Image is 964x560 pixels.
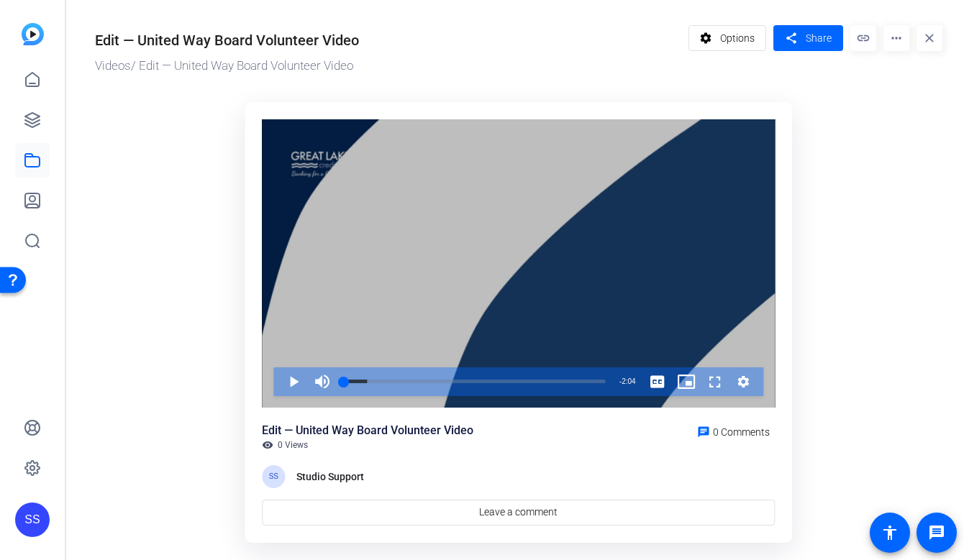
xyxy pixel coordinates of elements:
[697,426,710,439] mat-icon: chat
[773,25,843,51] button: Share
[95,29,359,51] div: Edit — United Way Board Volunteer Video
[262,500,775,525] a: Leave a comment
[308,367,337,396] button: Mute
[262,119,775,408] div: Video Player
[782,29,800,48] mat-icon: share
[881,524,899,541] mat-icon: accessibility
[672,367,701,396] button: Picture-in-Picture
[688,25,767,51] button: Options
[279,367,308,396] button: Play
[619,377,622,385] span: -
[262,439,273,451] mat-icon: visibility
[479,505,558,520] span: Leave a comment
[95,58,131,73] a: Videos
[850,25,876,51] mat-icon: link
[806,31,832,46] span: Share
[296,468,368,485] div: Studio Support
[917,25,942,51] mat-icon: close
[278,439,308,451] span: 0 Views
[262,465,285,488] div: SS
[701,367,729,396] button: Fullscreen
[22,23,44,45] img: blue-gradient.svg
[691,422,776,439] a: 0 Comments
[95,57,681,75] div: / Edit — United Way Board Volunteer Video
[883,25,909,51] mat-icon: more_horiz
[720,24,755,52] span: Options
[15,502,50,537] div: SS
[713,426,770,438] span: 0 Comments
[928,524,945,541] mat-icon: message
[344,380,605,383] div: Progress Bar
[643,367,672,396] button: Captions
[622,377,635,385] span: 2:04
[262,422,473,439] div: Edit — United Way Board Volunteer Video
[697,24,715,52] mat-icon: settings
